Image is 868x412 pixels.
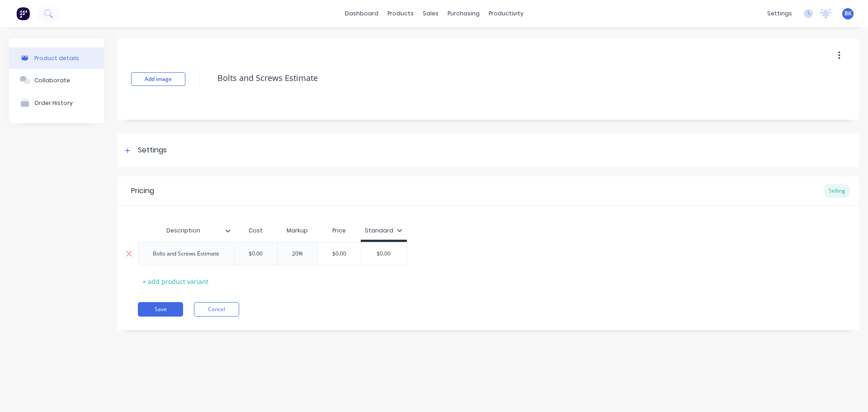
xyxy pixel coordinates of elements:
[365,227,402,235] div: Standard
[34,77,70,84] div: Collaborate
[824,184,850,198] div: Selling
[361,242,406,265] div: $0.00
[138,219,229,242] div: Description
[418,7,443,20] div: sales
[443,7,484,20] div: purchasing
[484,7,528,20] div: productivity
[763,7,797,20] div: settings
[131,185,154,196] div: Pricing
[34,99,73,106] div: Order History
[340,7,383,20] a: dashboard
[138,222,234,240] div: Description
[138,242,407,265] div: Bolts and Screws Estimate$0.0020%$0.00$0.00
[138,275,213,289] div: + add product variant
[316,242,362,265] div: $0.00
[138,302,183,317] button: Save
[138,145,167,156] div: Settings
[194,302,239,317] button: Cancel
[317,222,361,240] div: Price
[146,248,226,260] div: Bolts and Screws Estimate
[233,242,278,265] div: $0.00
[9,91,104,114] button: Order History
[275,242,320,265] div: 20%
[131,72,185,86] button: Add image
[9,47,104,69] button: Product details
[844,9,852,18] span: BK
[277,222,317,240] div: Markup
[383,7,418,20] div: products
[234,222,278,240] div: Cost
[9,69,104,91] button: Collaborate
[34,55,79,62] div: Product details
[213,67,784,89] textarea: Bolts and Screws Estimate
[16,7,30,20] img: Factory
